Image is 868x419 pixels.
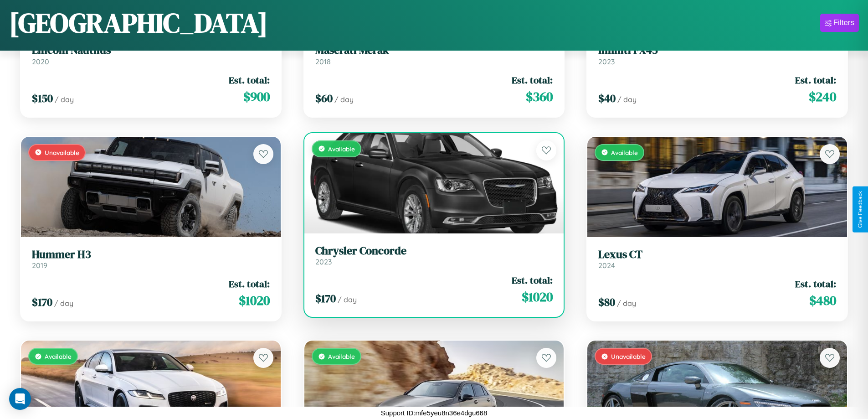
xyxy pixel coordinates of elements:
[9,4,268,41] h1: [GEOGRAPHIC_DATA]
[795,73,836,87] span: Est. total:
[315,291,336,306] span: $ 170
[32,91,53,106] span: $ 150
[512,73,553,87] span: Est. total:
[315,244,553,258] h3: Chrysler Concorde
[229,277,270,290] span: Est. total:
[243,88,270,106] span: $ 900
[598,248,836,270] a: Lexus CT2024
[32,248,270,261] h3: Hummer H3
[32,295,52,310] span: $ 170
[315,44,553,66] a: Maserati Merak2018
[334,95,354,104] span: / day
[315,44,553,57] h3: Maserati Merak
[338,295,357,304] span: / day
[315,57,331,66] span: 2018
[598,261,615,270] span: 2024
[315,91,333,106] span: $ 60
[611,149,638,156] span: Available
[229,73,270,87] span: Est. total:
[32,44,270,66] a: Lincoln Nautilus2020
[598,44,836,66] a: Infiniti FX452023
[32,261,47,270] span: 2019
[328,145,355,153] span: Available
[239,291,270,310] span: $ 1020
[55,95,74,104] span: / day
[820,14,859,32] button: Filters
[381,407,488,419] p: Support ID: mfe5yeu8n36e4dgu668
[598,295,615,310] span: $ 80
[9,388,31,410] div: Open Intercom Messenger
[617,95,637,104] span: / day
[809,291,836,310] span: $ 480
[315,244,553,267] a: Chrysler Concorde2023
[598,44,836,57] h3: Infiniti FX45
[45,149,79,156] span: Unavailable
[32,57,49,66] span: 2020
[32,44,270,57] h3: Lincoln Nautilus
[795,277,836,290] span: Est. total:
[512,274,553,287] span: Est. total:
[32,248,270,270] a: Hummer H32019
[833,18,854,27] div: Filters
[598,91,616,106] span: $ 40
[617,299,636,308] span: / day
[45,352,72,360] span: Available
[315,257,332,266] span: 2023
[598,57,615,66] span: 2023
[809,88,836,106] span: $ 240
[611,352,646,360] span: Unavailable
[328,352,355,360] span: Available
[598,248,836,261] h3: Lexus CT
[54,299,73,308] span: / day
[526,88,553,106] span: $ 360
[522,288,553,306] span: $ 1020
[857,191,863,228] div: Give Feedback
